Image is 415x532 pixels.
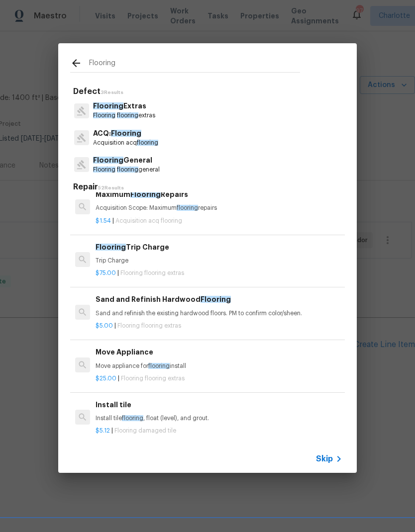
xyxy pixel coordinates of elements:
span: Flooring [130,191,161,198]
p: | [96,269,342,277]
p: Extras [93,101,155,111]
span: flooring [148,363,170,369]
p: Install tile , float (level), and grout. [96,414,342,423]
span: flooring [137,140,158,146]
span: Acquisition acq flooring [115,218,182,224]
h6: Move Appliance [96,347,342,357]
span: $25.00 [96,375,116,381]
span: flooring [117,167,138,173]
span: $5.00 [96,323,113,329]
p: Acquisition acq [93,139,158,147]
p: ACQ: [93,128,158,139]
span: Flooring [93,102,123,109]
span: Flooring [96,244,126,251]
span: Flooring [93,157,123,164]
span: Flooring [93,167,115,173]
span: $5.12 [96,428,110,434]
span: flooring [177,205,198,211]
p: Move appliance for install [96,362,342,370]
h5: Repair [73,182,345,192]
span: flooring [117,112,138,118]
span: $1.54 [96,218,111,224]
input: Search issues or repairs [89,57,300,72]
span: $75.00 [96,270,116,276]
p: | [96,322,342,330]
p: Sand and refinish the existing hardwood floors. PM to confirm color/sheen. [96,309,342,318]
h6: Sand and Refinish Hardwood [96,294,342,305]
p: | [96,427,342,435]
span: Flooring damaged tile [114,428,176,434]
p: extras [93,111,155,120]
h5: Defect [73,87,345,97]
span: Flooring flooring extras [121,375,185,381]
h6: Maximum Repairs [96,189,342,200]
span: Flooring [201,296,231,303]
span: Flooring flooring extras [120,270,184,276]
p: | [96,374,342,383]
span: 52 Results [98,185,124,190]
span: 3 Results [101,90,123,95]
p: Acquisition Scope: Maximum repairs [96,204,342,212]
p: general [93,166,160,174]
span: Flooring [111,130,141,137]
h6: Trip Charge [96,242,342,253]
span: Flooring flooring extras [117,323,181,329]
span: Skip [316,454,333,464]
h6: Install tile [96,399,342,410]
p: | [96,217,342,225]
p: Trip Charge [96,257,342,265]
span: flooring [122,415,143,421]
span: Flooring [93,112,115,118]
p: General [93,155,160,166]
